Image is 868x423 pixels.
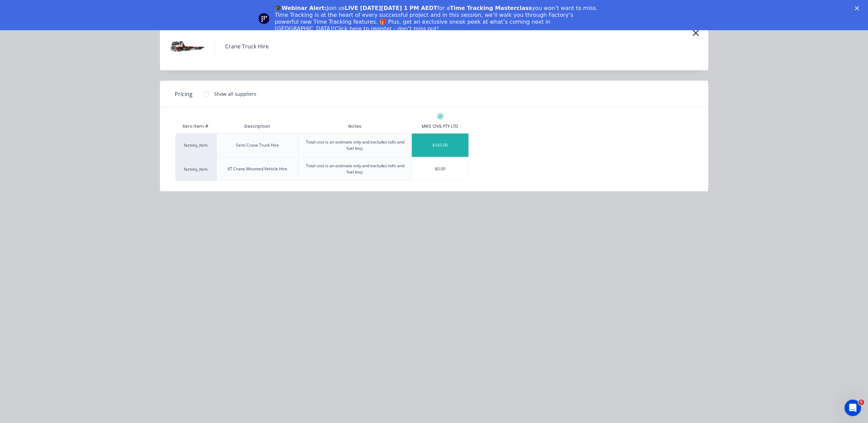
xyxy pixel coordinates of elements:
[304,139,406,151] div: Total cost is an estimate only and excludes tolls and fuel levy.
[859,400,864,405] span: 5
[845,400,861,416] iframe: Intercom live chat
[225,42,269,50] div: Crane Truck Hire
[175,157,217,181] div: factory_item
[412,157,468,181] div: $0.00
[236,142,279,148] div: Semi Crane Truck Hire
[275,5,599,32] div: Join us for a you won’t want to miss. Time Tracking is at the heart of every successful project a...
[258,13,269,24] img: Profile image for Team
[239,118,276,135] div: Description
[450,5,532,11] b: Time Tracking Masterclass
[175,133,217,157] div: factory_item
[422,123,459,129] div: MIKS CIVIL PTY LTD
[215,90,257,98] div: Show all suppliers
[343,118,367,135] div: Notes
[304,163,406,175] div: Total cost is an estimate only and excludes tolls and fuel levy.
[345,5,437,11] b: LIVE [DATE][DATE] 1 PM AEDT
[412,134,468,157] div: $165.00
[175,119,217,133] div: Xero Item #
[228,166,287,172] div: 6T Crane Mounted Vehicle Hire
[275,5,327,11] b: 🎓Webinar Alert:
[335,25,439,32] a: Click here to register - don’t miss out!
[175,90,193,98] span: Pricing
[170,29,205,64] img: Crane Truck Hire
[855,6,862,10] div: Close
